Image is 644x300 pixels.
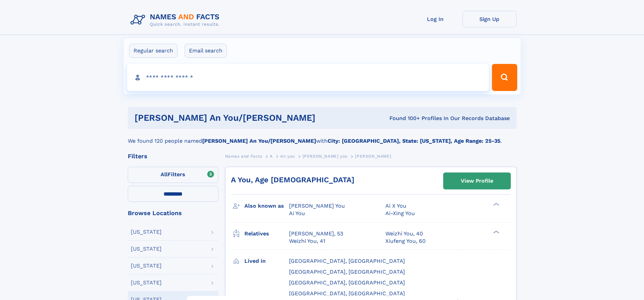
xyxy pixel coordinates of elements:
a: View Profile [444,173,510,189]
h1: [PERSON_NAME] an you/[PERSON_NAME] [135,114,353,122]
span: A [270,154,273,159]
div: We found 120 people named with . [128,129,517,145]
label: Regular search [129,44,177,58]
h3: Also known as [244,200,289,212]
a: Sign Up [462,11,517,27]
div: [US_STATE] [131,263,162,269]
label: Email search [185,44,227,58]
div: Found 100+ Profiles In Our Records Database [352,115,510,122]
button: Search Button [492,64,517,91]
h3: Lived in [244,255,289,267]
div: [US_STATE] [131,280,162,285]
div: [US_STATE] [131,229,162,235]
div: Filters [128,153,218,159]
span: [PERSON_NAME] You [289,203,345,209]
h3: Relatives [244,228,289,239]
a: [PERSON_NAME], 53 [289,230,343,237]
span: [PERSON_NAME] [355,154,391,159]
div: Browse Locations [128,210,218,216]
span: [GEOGRAPHIC_DATA], [GEOGRAPHIC_DATA] [289,290,405,297]
a: Weizhi You, 40 [385,230,423,237]
a: A You, Age [DEMOGRAPHIC_DATA] [231,176,354,184]
label: Filters [128,167,218,183]
span: Ai-Xing You [385,210,415,216]
div: [US_STATE] [131,246,162,252]
b: [PERSON_NAME] An You/[PERSON_NAME] [202,138,316,144]
span: [GEOGRAPHIC_DATA], [GEOGRAPHIC_DATA] [289,269,405,275]
a: [PERSON_NAME] you [303,152,348,160]
a: Weizhi You, 41 [289,237,325,245]
a: An you [280,152,295,160]
span: All [161,171,168,178]
span: Ai You [289,210,305,216]
a: A [270,152,273,160]
a: Names and Facts [225,152,262,160]
span: An you [280,154,295,159]
b: City: [GEOGRAPHIC_DATA], State: [US_STATE], Age Range: 25-35 [328,138,500,144]
span: [GEOGRAPHIC_DATA], [GEOGRAPHIC_DATA] [289,279,405,286]
a: Xiufeng You, 60 [385,237,426,245]
div: ❯ [492,202,500,207]
a: Log In [408,11,462,27]
span: [PERSON_NAME] you [303,154,348,159]
div: View Profile [461,173,493,189]
span: [GEOGRAPHIC_DATA], [GEOGRAPHIC_DATA] [289,258,405,264]
div: ❯ [492,230,500,234]
span: Ai X You [385,203,406,209]
img: Logo Names and Facts [128,11,225,29]
input: search input [127,64,489,91]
